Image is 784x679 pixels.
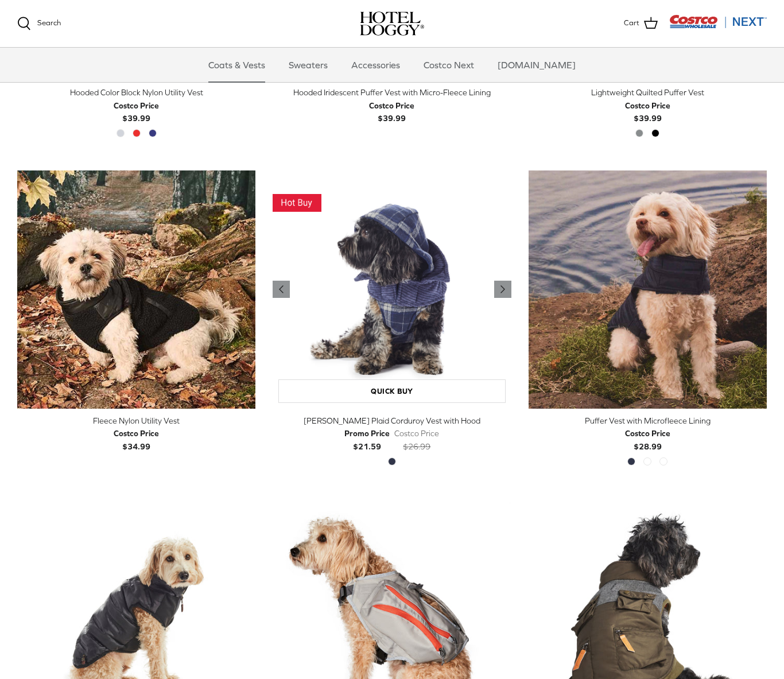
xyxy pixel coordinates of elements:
[487,48,586,82] a: [DOMAIN_NAME]
[360,11,424,36] a: hoteldoggy.com hoteldoggycom
[198,48,275,82] a: Coats & Vests
[624,16,658,31] a: Cart
[114,427,159,451] b: $34.99
[360,11,424,36] img: hoteldoggycom
[341,48,410,82] a: Accessories
[625,427,670,440] div: Costco Price
[17,86,255,99] div: Hooded Color Block Nylon Utility Vest
[413,48,484,82] a: Costco Next
[344,427,390,440] div: Promo Price
[624,17,639,29] span: Cart
[278,379,505,403] a: Quick buy
[529,414,767,427] div: Puffer Vest with Microfleece Lining
[529,86,767,99] div: Lightweight Quilted Puffer Vest
[17,414,255,453] a: Fleece Nylon Utility Vest Costco Price$34.99
[625,99,670,112] div: Costco Price
[17,86,255,125] a: Hooded Color Block Nylon Utility Vest Costco Price$39.99
[273,194,321,212] img: This Item Is A Hot Buy! Get it While the Deal is Good!
[625,99,670,123] b: $39.99
[669,22,767,30] a: Visit Costco Next
[529,414,767,453] a: Puffer Vest with Microfleece Lining Costco Price$28.99
[114,427,159,440] div: Costco Price
[273,281,290,298] a: Previous
[529,170,767,409] a: Puffer Vest with Microfleece Lining
[273,414,511,453] a: [PERSON_NAME] Plaid Corduroy Vest with Hood Promo Price$21.59 Costco Price$26.99
[344,427,390,451] b: $21.59
[529,86,767,125] a: Lightweight Quilted Puffer Vest Costco Price$39.99
[669,14,767,29] img: Costco Next
[278,48,338,82] a: Sweaters
[625,427,670,451] b: $28.99
[17,414,255,427] div: Fleece Nylon Utility Vest
[494,281,511,298] a: Previous
[37,18,61,27] span: Search
[273,170,511,409] a: Melton Plaid Corduroy Vest with Hood
[17,170,255,409] a: Fleece Nylon Utility Vest
[273,414,511,427] div: [PERSON_NAME] Plaid Corduroy Vest with Hood
[17,17,61,30] a: Search
[114,99,159,123] b: $39.99
[114,99,159,112] div: Costco Price
[273,86,511,99] div: Hooded Iridescent Puffer Vest with Micro-Fleece Lining
[403,442,430,451] s: $26.99
[369,99,414,112] div: Costco Price
[394,427,439,440] div: Costco Price
[273,86,511,125] a: Hooded Iridescent Puffer Vest with Micro-Fleece Lining Costco Price$39.99
[369,99,414,123] b: $39.99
